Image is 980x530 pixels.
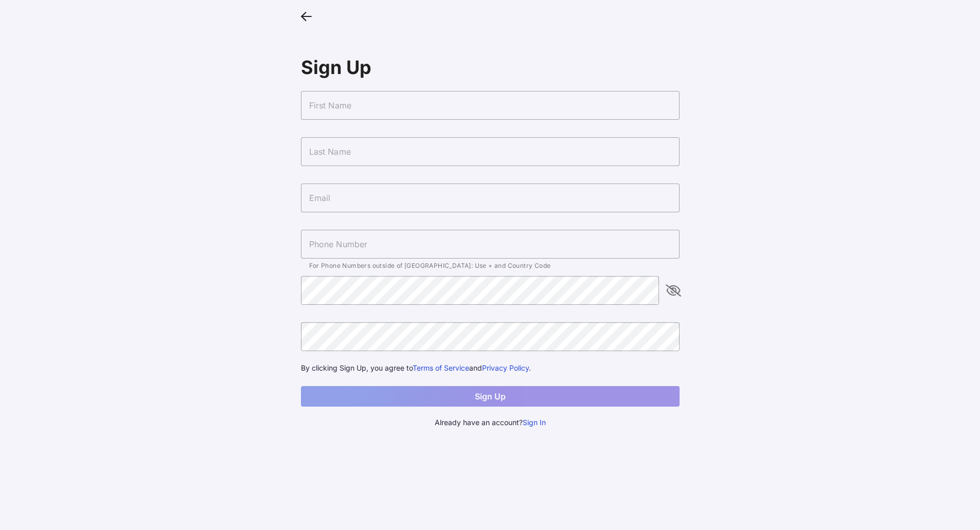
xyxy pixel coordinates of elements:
[309,262,551,269] span: For Phone Numbers outside of [GEOGRAPHIC_DATA]: Use + and Country Code
[301,137,680,166] input: Last Name
[301,362,680,374] div: By clicking Sign Up, you agree to and .
[301,184,680,212] input: Email
[301,386,680,407] button: Sign Up
[301,417,680,428] div: Already have an account?
[482,363,529,372] a: Privacy Policy
[667,284,680,297] i: appended action
[523,417,546,428] button: Sign In
[413,363,469,372] a: Terms of Service
[301,91,680,120] input: First Name
[301,230,680,259] input: Phone Number
[301,56,680,79] div: Sign Up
